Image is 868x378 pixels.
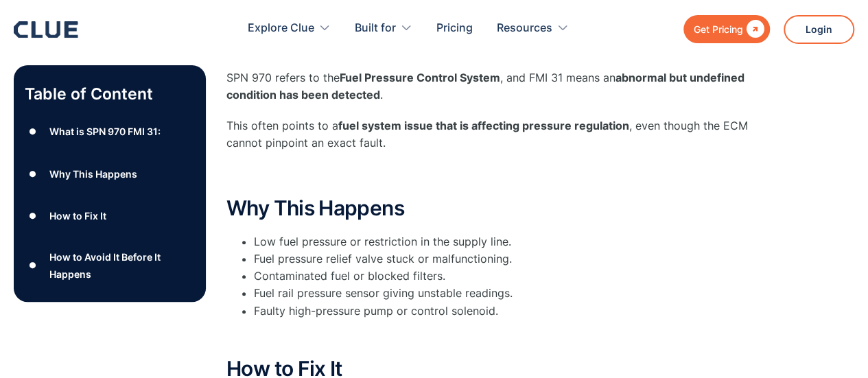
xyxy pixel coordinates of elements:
div: Explore Clue [248,7,331,50]
a: ●Why This Happens [25,164,195,185]
li: Faulty high-pressure pump or control solenoid. [254,303,775,320]
div: Get Pricing [694,21,743,38]
div: ● [25,206,41,226]
div: What is SPN 970 FMI 31: [49,123,161,140]
a: Pricing [436,7,473,50]
div: Built for [355,7,412,50]
a: Login [784,15,854,44]
div: ● [25,255,41,276]
a: ●How to Avoid It Before It Happens [25,248,195,283]
a: ●What is SPN 970 FMI 31: [25,121,195,142]
a: ●How to Fix It [25,206,195,226]
p: This often points to a , even though the ECM cannot pinpoint an exact fault. [226,117,775,152]
div: Resources [497,7,569,50]
p: ‍ [226,166,775,183]
div:  [743,21,764,38]
li: Fuel rail pressure sensor giving unstable readings. [254,285,775,302]
div: ● [25,121,41,142]
div: Resources [497,7,552,50]
div: Built for [355,7,396,50]
p: SPN 970 refers to the , and FMI 31 means an . [226,69,775,104]
div: ● [25,164,41,185]
strong: Fuel Pressure Control System [340,71,500,84]
strong: fuel system issue that is affecting pressure regulation [338,119,629,132]
div: Why This Happens [49,165,137,182]
h2: Why This Happens [226,197,775,220]
li: Fuel pressure relief valve stuck or malfunctioning. [254,250,775,268]
div: How to Fix It [49,208,106,225]
li: Low fuel pressure or restriction in the supply line. [254,233,775,250]
div: How to Avoid It Before It Happens [49,248,195,283]
p: ‍ [226,327,775,344]
a: Get Pricing [683,15,770,43]
strong: abnormal but undefined condition has been detected [226,71,744,102]
div: Explore Clue [248,7,314,50]
p: Table of Content [25,83,195,105]
li: Contaminated fuel or blocked filters. [254,268,775,285]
